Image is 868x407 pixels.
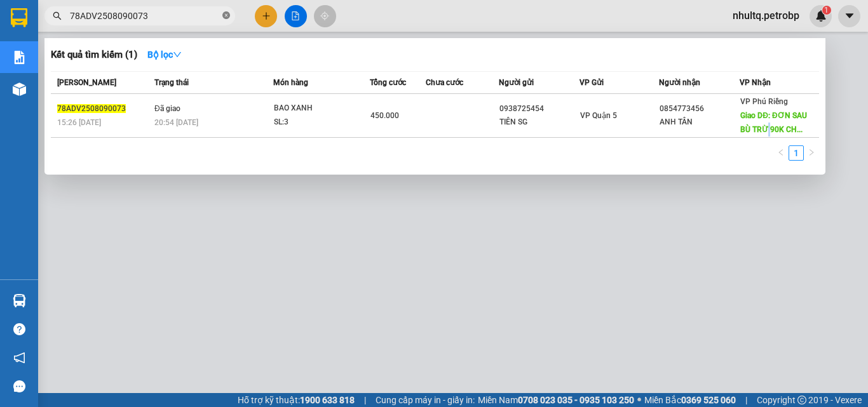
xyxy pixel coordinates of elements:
span: close-circle [222,10,230,22]
span: left [777,149,785,156]
span: 20:54 [DATE] [154,118,198,127]
div: BAO XANH [274,102,369,116]
span: VP Quận 5 [580,111,617,120]
span: Đã giao [154,104,180,113]
span: Chưa cước [426,78,463,87]
img: warehouse-icon [13,294,26,307]
span: Người gửi [499,78,534,87]
div: ANH TÂN [660,116,739,129]
span: Người nhận [659,78,700,87]
span: [PERSON_NAME] [57,78,116,87]
div: 0938725454 [499,102,579,116]
li: Previous Page [773,145,789,161]
span: Trạng thái [154,78,189,87]
span: Tổng cước [370,78,406,87]
span: close-circle [222,11,230,19]
a: 1 [789,146,803,160]
img: solution-icon [13,51,26,64]
span: 78ADV2508090073 [57,104,126,113]
strong: Bộ lọc [147,50,182,60]
li: 1 [789,145,804,161]
span: 15:26 [DATE] [57,118,101,127]
button: right [804,145,819,161]
button: left [773,145,789,161]
li: Next Page [804,145,819,161]
span: down [173,50,182,59]
div: SL: 3 [274,116,369,130]
h3: Kết quả tìm kiếm ( 1 ) [51,48,137,62]
div: TIÊN SG [499,116,579,129]
span: question-circle [13,323,25,335]
span: message [13,380,25,392]
button: Bộ lọcdown [137,44,192,65]
span: right [808,149,815,156]
span: VP Nhận [740,78,771,87]
span: notification [13,352,25,364]
span: search [53,11,62,20]
img: warehouse-icon [13,83,26,96]
div: 0854773456 [660,102,739,116]
span: Giao DĐ: ĐƠN SAU BÙ TRỪ 90K CH... [740,111,806,134]
span: VP Phú Riềng [740,97,788,106]
span: Món hàng [273,78,308,87]
input: Tìm tên, số ĐT hoặc mã đơn [70,9,220,23]
span: VP Gửi [580,78,604,87]
img: logo-vxr [11,8,27,27]
span: 450.000 [370,111,399,120]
